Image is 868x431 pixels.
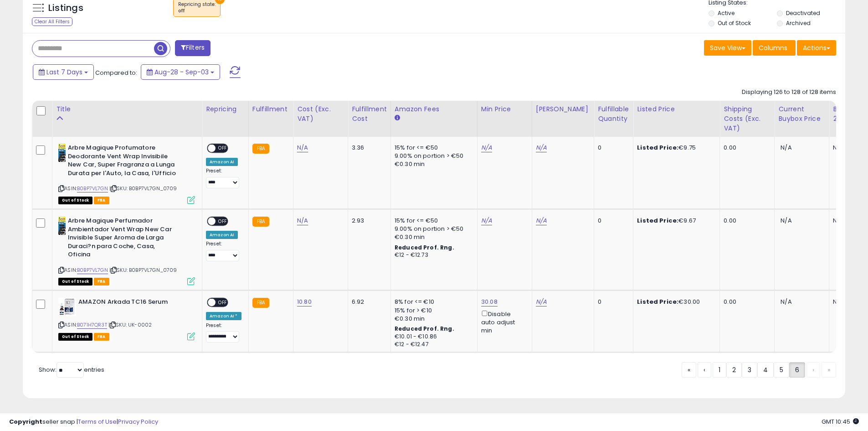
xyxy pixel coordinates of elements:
[95,68,137,77] span: Compared to:
[252,104,289,114] div: Fulfillment
[481,104,528,114] div: Min Price
[789,362,805,378] a: 6
[352,104,387,124] div: Fulfillment Cost
[753,40,796,56] button: Columns
[481,309,525,335] div: Disable auto adjust min
[77,185,108,192] a: B0BP7VL7GN
[58,197,92,204] span: All listings that are currently out of stock and unavailable for purchase on Amazon
[786,19,811,27] label: Archived
[206,158,238,166] div: Amazon AI
[395,244,454,251] b: Reduced Prof. Rng.
[68,217,179,261] b: Arbre Magique Perfumador Ambientador Vent Wrap New Car Invisible Super Aroma de Larga Duraci?n pa...
[757,362,774,378] a: 4
[481,143,492,152] a: N/A
[833,298,863,306] div: N/A
[297,143,308,152] a: N/A
[352,298,384,306] div: 6.92
[833,104,866,124] div: BB Share 24h.
[778,104,825,124] div: Current Buybox Price
[395,104,473,114] div: Amazon Fees
[637,144,713,152] div: €9.75
[297,297,312,306] a: 10.80
[598,104,629,124] div: Fulfillable Quantity
[395,144,470,152] div: 15% for <= €50
[724,217,767,225] div: 0.00
[637,216,678,225] b: Listed Price:
[536,297,547,306] a: N/A
[178,8,216,14] div: off
[395,114,400,122] small: Amazon Fees.
[833,144,863,152] div: N/A
[395,315,470,323] div: €0.30 min
[58,217,195,284] div: ASIN:
[154,68,209,77] span: Aug-28 - Sep-03
[598,144,626,152] div: 0
[58,298,76,316] img: 41nsKJAwYlL._SL40_.jpg
[58,144,195,203] div: ASIN:
[78,298,189,309] b: AMAZON Arkada TC16 Serum
[178,1,216,15] span: Repricing state :
[395,160,470,168] div: €0.30 min
[726,362,742,378] a: 2
[58,144,66,162] img: 41ZhFzdk+TL._SL40_.jpg
[718,9,734,17] label: Active
[118,417,158,426] a: Privacy Policy
[48,2,83,15] h5: Listings
[637,104,716,114] div: Listed Price
[58,333,92,341] span: All listings that are currently out of stock and unavailable for purchase on Amazon
[206,168,241,188] div: Preset:
[536,104,590,114] div: [PERSON_NAME]
[352,217,384,225] div: 2.93
[395,325,454,332] b: Reduced Prof. Rng.
[94,333,109,341] span: FBA
[297,216,308,225] a: N/A
[206,322,241,343] div: Preset:
[395,306,470,315] div: 15% for > €10
[637,143,678,152] b: Listed Price:
[94,278,109,286] span: FBA
[78,417,117,426] a: Terms of Use
[833,217,863,225] div: N/A
[77,266,108,274] a: B0BP7VL7GN
[713,362,726,378] a: 1
[39,365,104,374] span: Show: entries
[481,216,492,225] a: N/A
[206,231,238,239] div: Amazon AI
[252,298,269,308] small: FBA
[637,297,678,306] b: Listed Price:
[33,64,94,80] button: Last 7 Days
[206,104,245,114] div: Repricing
[94,197,109,204] span: FBA
[786,9,820,17] label: Deactivated
[32,17,72,26] div: Clear All Filters
[56,104,198,114] div: Title
[598,298,626,306] div: 0
[216,218,230,225] span: OFF
[395,333,470,341] div: €10.01 - €10.86
[704,365,705,374] span: ‹
[822,417,859,426] span: 2025-09-11 10:45 GMT
[536,143,547,152] a: N/A
[742,88,836,97] div: Displaying 126 to 128 of 128 items
[58,217,66,235] img: 41ZhFzdk+TL._SL40_.jpg
[718,19,751,27] label: Out of Stock
[46,68,82,77] span: Last 7 Days
[395,152,470,160] div: 9.00% on portion > €50
[688,365,690,374] span: «
[781,143,791,152] span: N/A
[637,298,713,306] div: €30.00
[109,266,177,274] span: | SKU: B0BP7VL7GN_0709
[252,144,269,154] small: FBA
[68,144,179,180] b: Arbre Magique Profumatore Deodorante Vent Wrap Invisibile New Car, Super Fragranza a Lunga Durata...
[481,297,498,306] a: 30.08
[395,251,470,259] div: €12 - €12.73
[395,225,470,233] div: 9.00% on portion > €50
[724,144,767,152] div: 0.00
[9,418,158,426] div: seller snap | |
[206,241,241,261] div: Preset:
[216,145,230,152] span: OFF
[108,321,152,328] span: | SKU: UK-0002
[598,217,626,225] div: 0
[742,362,757,378] a: 3
[252,217,269,227] small: FBA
